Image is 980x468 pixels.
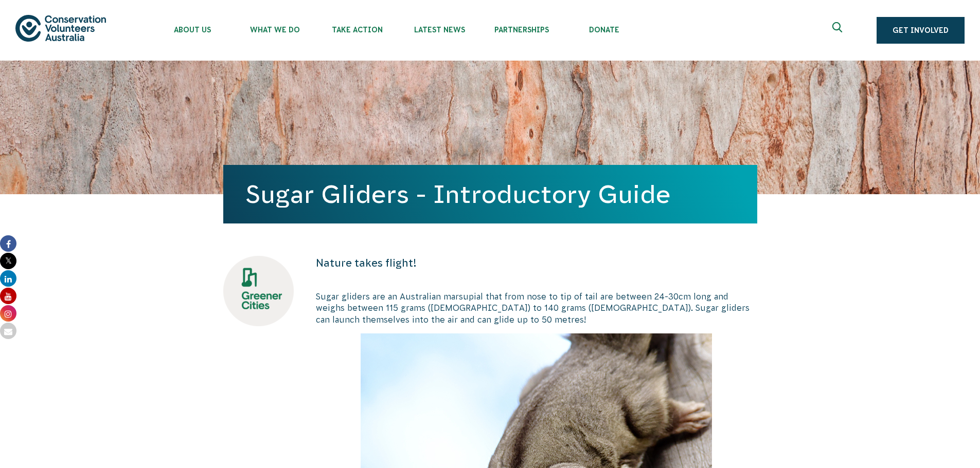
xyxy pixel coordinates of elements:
[398,26,480,34] span: Latest News
[316,26,398,34] span: Take Action
[151,26,234,34] span: About Us
[832,22,845,39] span: Expand search box
[246,180,735,208] h1: Sugar Gliders - Introductory Guide
[563,26,645,34] span: Donate
[877,17,965,44] a: Get Involved
[316,292,750,324] span: Sugar gliders are an Australian marsupial that from nose to tip of tail are between 24-30cm long ...
[223,256,294,326] img: Greener Cities
[480,26,563,34] span: Partnerships
[15,15,106,41] img: logo.svg
[316,256,757,270] p: Nature takes flight!
[826,18,851,43] button: Expand search box Close search box
[234,26,316,34] span: What We Do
